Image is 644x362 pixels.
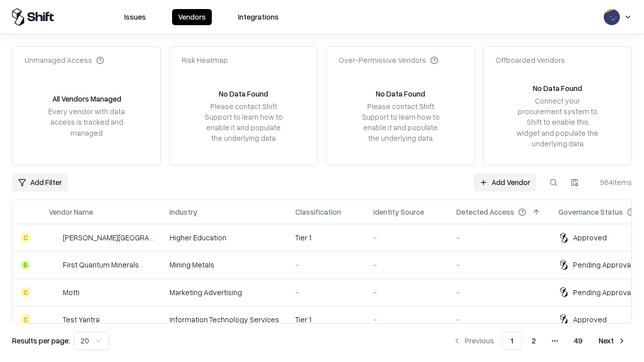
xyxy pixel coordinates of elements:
[373,259,440,270] div: -
[473,173,536,192] a: Add Vendor
[21,314,31,324] div: C
[573,232,607,243] div: Approved
[593,332,632,350] button: Next
[456,207,514,217] div: Detected Access
[295,232,357,243] div: Tier 1
[202,101,285,144] div: Please contact Shift Support to learn how to enable it and populate the underlying data
[373,232,440,243] div: -
[21,260,31,270] div: B
[170,287,279,298] div: Marketing Advertising
[295,287,357,298] div: -
[63,314,100,325] div: Test Yantra
[376,88,425,99] div: No Data Found
[49,260,59,270] img: First Quantum Minerals
[172,9,212,25] button: Vendors
[295,259,357,270] div: -
[447,332,632,350] nav: pagination
[63,287,79,298] div: Motti
[45,106,128,138] div: Every vendor with data access is tracked and managed
[170,232,279,243] div: Higher Education
[170,259,279,270] div: Mining Metals
[63,232,153,243] div: [PERSON_NAME][GEOGRAPHIC_DATA]
[232,9,285,25] button: Integrations
[456,314,542,325] div: -
[496,55,565,65] div: Offboarded Vendors
[52,94,121,104] div: All Vendors Managed
[566,332,591,350] button: 49
[219,88,268,99] div: No Data Found
[170,207,197,217] div: Industry
[516,96,599,149] div: Connect your procurement system to Shift to enable this widget and populate the underlying data
[373,207,424,217] div: Identity Source
[502,332,522,350] button: 1
[118,9,152,25] button: Issues
[295,314,357,325] div: Tier 1
[182,55,228,65] div: Risk Heatmap
[339,55,438,65] div: Over-Permissive Vendors
[63,259,139,270] div: First Quantum Minerals
[21,287,31,297] div: C
[573,287,632,298] div: Pending Approval
[170,314,279,325] div: Information Technology Services
[359,101,442,144] div: Please contact Shift Support to learn how to enable it and populate the underlying data
[592,177,632,188] div: 964 items
[12,173,68,192] button: Add Filter
[21,233,31,243] div: C
[373,287,440,298] div: -
[456,287,542,298] div: -
[456,259,542,270] div: -
[524,332,544,350] button: 2
[456,232,542,243] div: -
[573,314,607,325] div: Approved
[558,207,623,217] div: Governance Status
[25,55,104,65] div: Unmanaged Access
[49,287,59,297] img: Motti
[295,207,341,217] div: Classification
[373,314,440,325] div: -
[49,233,59,243] img: Reichman University
[573,259,632,270] div: Pending Approval
[12,335,70,346] p: Results per page:
[533,83,582,94] div: No Data Found
[49,314,59,324] img: Test Yantra
[49,207,93,217] div: Vendor Name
